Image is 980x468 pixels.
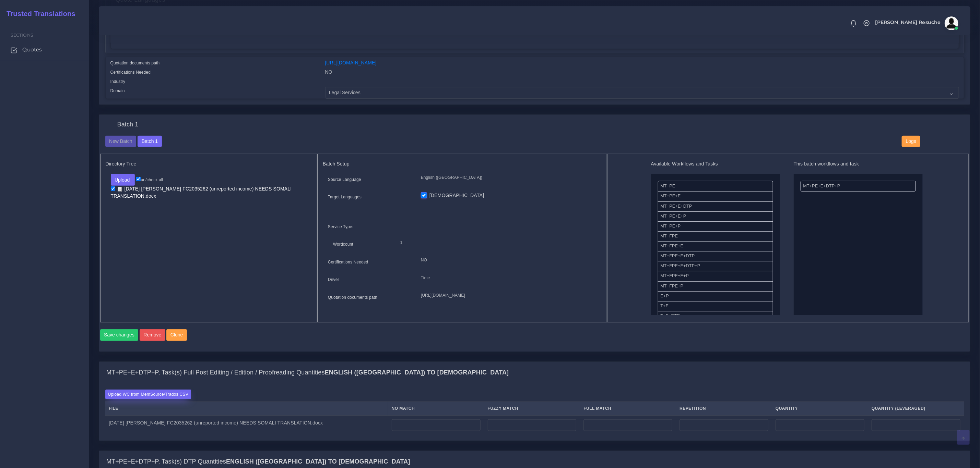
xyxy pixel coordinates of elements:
li: MT+FPE+E+DTP+P [658,261,773,271]
th: Quantity [772,402,868,416]
button: Clone [166,329,187,341]
li: MT+PE [658,181,773,192]
a: Clone [166,329,188,341]
h4: Batch 1 [117,121,139,128]
li: MT+PE+P [658,221,773,232]
b: English ([GEOGRAPHIC_DATA]) TO [DEMOGRAPHIC_DATA] [226,458,410,465]
img: avatar [945,16,958,30]
h5: Batch Setup [323,161,602,167]
button: New Batch [105,136,137,147]
td: [DATE] [PERSON_NAME] FC2035262 (unreported income) NEEDS SOMALI TRANSLATION.docx [105,416,388,435]
button: Remove [140,329,165,341]
a: [URL][DOMAIN_NAME] [325,60,377,65]
label: Domain [110,88,125,94]
a: Batch 1 [138,138,162,144]
label: Quotation documents path [328,294,377,300]
div: NO [320,69,964,78]
label: Certifications Needed [110,69,151,75]
label: Certifications Needed [328,259,368,265]
a: Quotes [5,42,84,57]
button: Upload [111,174,135,186]
div: MT+PE+E+DTP+P, Task(s) Full Post Editing / Edition / Proofreading QuantitiesEnglish ([GEOGRAPHIC_... [99,362,970,384]
label: Target Languages [328,194,362,200]
h5: Available Workflows and Tasks [651,161,780,167]
span: [PERSON_NAME] Resuche [875,20,941,25]
h4: MT+PE+E+DTP+P, Task(s) Full Post Editing / Edition / Proofreading Quantities [106,369,509,377]
li: MT+PE+E+DTP [658,201,773,212]
li: MT+FPE [658,231,773,242]
p: 1 [400,239,591,246]
li: MT+FPE+P [658,281,773,292]
li: MT+FPE+E+P [658,271,773,281]
th: Repetition [676,402,772,416]
b: English ([GEOGRAPHIC_DATA]) TO [DEMOGRAPHIC_DATA] [325,369,509,376]
th: Full Match [580,402,676,416]
h5: Directory Tree [106,161,312,167]
p: Time [421,274,597,282]
th: No Match [388,402,484,416]
li: E+P [658,291,773,301]
li: T+E [658,301,773,311]
li: MT+PE+E+DTP+P [801,181,916,192]
input: un/check all [136,177,141,181]
p: [URL][DOMAIN_NAME] [421,292,597,299]
li: T+E+DTP [658,311,773,321]
li: MT+FPE+E [658,241,773,251]
span: Sections [11,33,33,38]
div: MT+PE+E+DTP+P, Task(s) Full Post Editing / Edition / Proofreading QuantitiesEnglish ([GEOGRAPHIC_... [99,384,970,441]
p: English ([GEOGRAPHIC_DATA]) [421,174,597,181]
label: Driver [328,276,339,283]
li: MT+FPE+E+DTP [658,251,773,261]
h4: MT+PE+E+DTP+P, Task(s) DTP Quantities [106,458,410,466]
button: Save changes [100,329,139,341]
label: un/check all [136,177,163,183]
label: Source Language [328,176,361,183]
a: [DATE] [PERSON_NAME] FC2035262 (unreported income) NEEDS SOMALI TRANSLATION.docx [111,186,292,199]
button: Logs [902,136,920,147]
label: Industry [110,78,126,85]
span: Logs [906,138,916,144]
a: Remove [140,329,167,341]
a: Trusted Translations [2,8,75,20]
h5: This batch workflows and task [794,161,923,167]
label: [DEMOGRAPHIC_DATA] [429,192,484,199]
li: MT+PE+E [658,191,773,201]
a: [PERSON_NAME] Resucheavatar [872,16,961,30]
th: Fuzzy Match [484,402,580,416]
label: Quotation documents path [110,60,160,66]
label: Wordcount [333,241,353,247]
span: Quotes [22,46,42,53]
a: New Batch [105,138,137,144]
label: Service Type: [328,224,353,230]
th: Quantity (Leveraged) [868,402,964,416]
label: Upload WC from MemSource/Trados CSV [105,390,191,399]
p: NO [421,257,597,264]
h2: Trusted Translations [2,10,75,18]
li: MT+PE+E+P [658,211,773,222]
th: File [105,402,388,416]
button: Batch 1 [138,136,162,147]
